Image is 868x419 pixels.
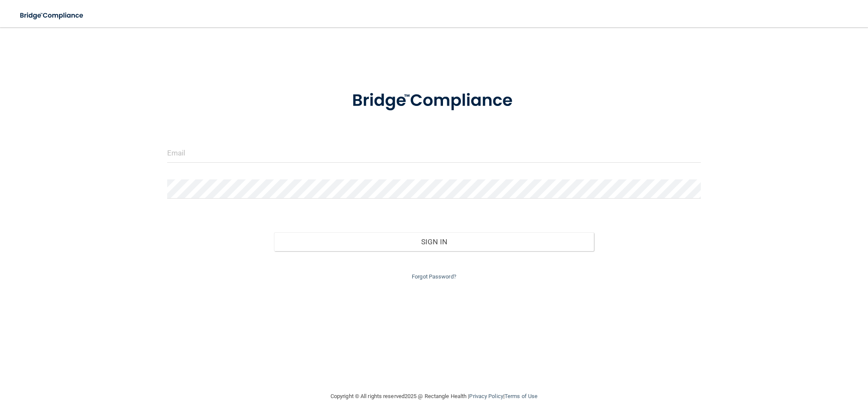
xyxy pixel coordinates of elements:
a: Forgot Password? [412,273,456,280]
a: Terms of Use [505,393,537,399]
img: bridge_compliance_login_screen.278c3ca4.svg [13,7,92,24]
a: Privacy Policy [469,393,503,399]
img: bridge_compliance_login_screen.278c3ca4.svg [334,79,534,123]
input: Email [167,144,701,163]
button: Sign In [274,232,594,251]
div: Copyright © All rights reserved 2025 @ Rectangle Health | | [278,383,590,410]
